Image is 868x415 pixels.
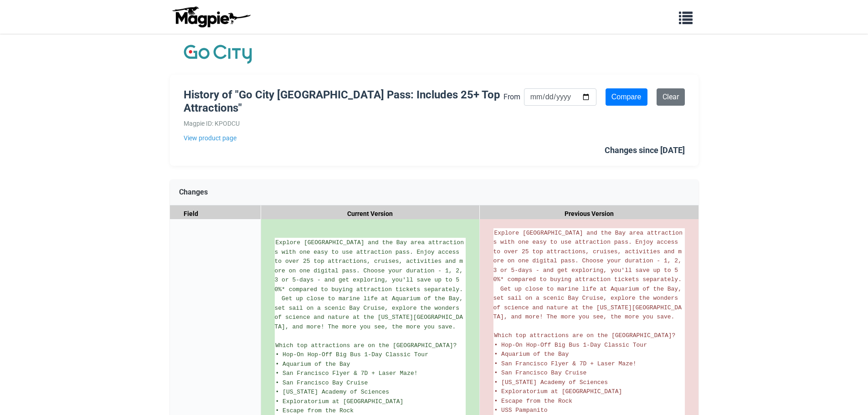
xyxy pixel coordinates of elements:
img: Company Logo [184,43,252,66]
span: • [US_STATE] Academy of Sciences [276,389,390,395]
div: Magpie ID: KPODCU [184,118,503,128]
span: • Hop-On Hop-Off Big Bus 1-Day Classic Tour [276,351,428,358]
span: • San Francisco Flyer & 7D + Laser Maze! [494,360,637,367]
span: Explore [GEOGRAPHIC_DATA] and the Bay area attractions with one easy to use attraction pass. Enjo... [275,239,467,330]
span: • Escape from the Rock [276,407,354,414]
span: • Exploratorium at [GEOGRAPHIC_DATA] [276,398,404,405]
span: • Hop-On Hop-Off Big Bus 1-Day Classic Tour [494,342,647,348]
div: Changes since [DATE] [605,144,685,157]
span: Which top attractions are on the [GEOGRAPHIC_DATA]? [276,342,457,349]
a: View product page [184,133,503,143]
input: Compare [606,88,647,106]
span: • Aquarium of the Bay [276,361,350,368]
span: • San Francisco Bay Cruise [494,369,587,376]
a: Clear [657,88,685,106]
span: • San Francisco Bay Cruise [276,379,368,386]
div: Field [170,205,261,222]
span: • Escape from the Rock [494,398,573,405]
span: • USS Pampanito [494,407,548,414]
span: • Aquarium of the Bay [494,351,569,358]
div: Changes [170,179,699,205]
h1: History of "Go City [GEOGRAPHIC_DATA] Pass: Includes 25+ Top Attractions" [184,88,503,115]
span: • [US_STATE] Academy of Sciences [494,379,608,386]
span: Which top attractions are on the [GEOGRAPHIC_DATA]? [494,332,676,339]
img: logo-ab69f6fb50320c5b225c76a69d11143b.png [170,6,252,28]
label: From [503,91,520,103]
span: Explore [GEOGRAPHIC_DATA] and the Bay area attractions with one easy to use attraction pass. Enjo... [493,230,685,321]
div: Previous Version [480,205,699,222]
span: • San Francisco Flyer & 7D + Laser Maze! [276,370,418,377]
div: Current Version [261,205,480,222]
span: • Exploratorium at [GEOGRAPHIC_DATA] [494,388,622,395]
